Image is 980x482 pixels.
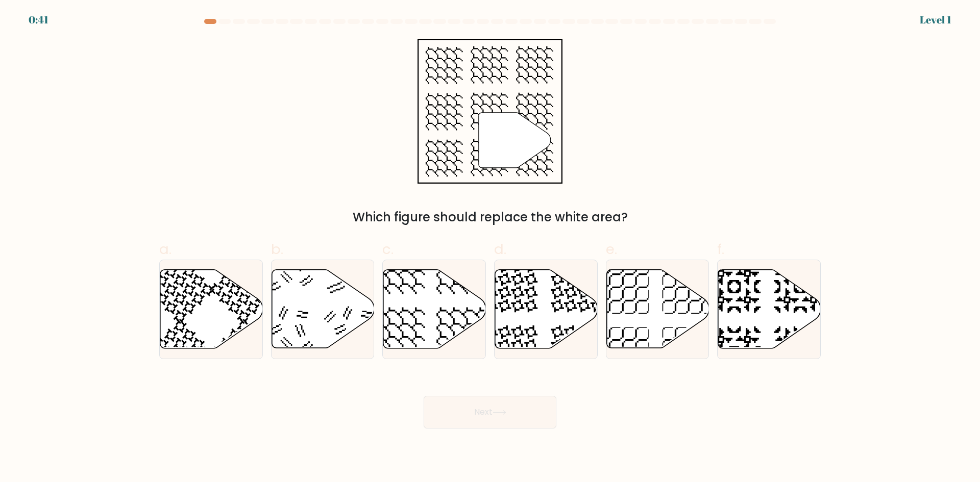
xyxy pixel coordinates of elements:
[424,396,556,428] button: Next
[479,113,551,168] g: "
[29,12,48,28] div: 0:41
[606,239,617,259] span: e.
[165,208,815,226] div: Which figure should replace the white area?
[159,239,171,259] span: a.
[271,239,283,259] span: b.
[382,239,394,259] span: c.
[494,239,506,259] span: d.
[717,239,724,259] span: f.
[920,12,951,28] div: Level 1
